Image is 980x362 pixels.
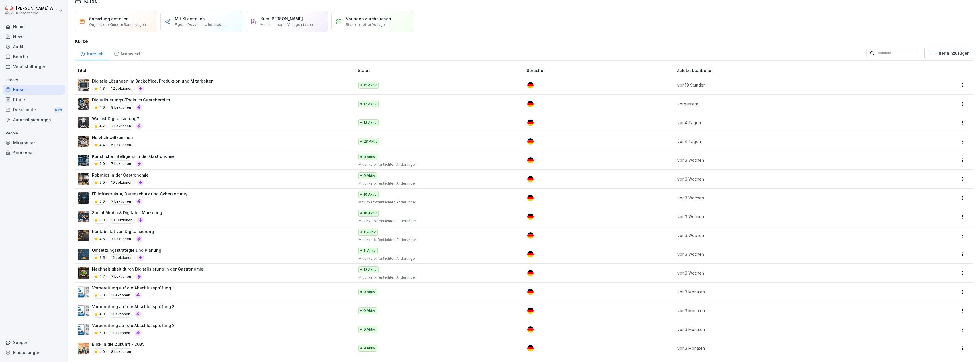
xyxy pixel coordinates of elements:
[92,191,187,197] p: IT-Infrastruktur, Datenschutz und Cybersecurity
[99,124,105,129] p: 4.7
[677,308,891,314] p: vor 3 Monaten
[358,237,518,242] p: Mit unveröffentlichten Änderungen
[99,142,105,148] p: 4.4
[78,230,89,241] img: s58p4tk7j65zrcqyl2up43sg.png
[364,327,375,332] p: 9 Aktiv
[109,254,135,261] p: 12 Lektionen
[78,249,89,260] img: fmbjcirjdenghiishzs6d9k0.png
[527,214,534,220] img: de.svg
[109,330,132,336] p: 1 Lektionen
[109,236,133,242] p: 7 Lektionen
[677,176,891,182] p: vor 3 Wochen
[3,95,65,105] a: Pfade
[3,52,65,62] a: Berichte
[364,83,377,88] p: 12 Aktiv
[677,270,891,276] p: vor 3 Wochen
[92,134,133,140] p: Herzlich willkommen
[346,16,391,22] p: Vorlagen durchsuchen
[677,345,891,351] p: vor 3 Monaten
[358,275,518,280] p: Mit unveröffentlichten Änderungen
[3,42,65,52] a: Audits
[89,16,129,22] p: Sammlung erstellen
[109,160,133,167] p: 7 Lektionen
[527,68,675,73] p: Sprache
[109,104,133,111] p: 9 Lektionen
[78,173,89,185] img: beunn5n55mp59b8rkywsd0ne.png
[175,22,226,27] p: Eigene Dokumente hochladen
[527,120,534,126] img: de.svg
[99,236,105,242] p: 4.5
[175,16,205,22] p: Mit KI erstellen
[109,311,132,318] p: 1 Lektionen
[527,195,534,201] img: de.svg
[358,162,518,167] p: Mit unveröffentlichten Änderungen
[364,248,376,253] p: 11 Aktiv
[677,289,891,295] p: vor 3 Monaten
[109,273,133,280] p: 7 Lektionen
[89,22,146,27] p: Organisiere Kurse in Sammlungen
[364,308,375,313] p: 9 Aktiv
[527,270,534,276] img: de.svg
[677,214,891,220] p: vor 3 Wochen
[109,142,133,148] p: 5 Lektionen
[92,228,154,234] p: Rentabilität von Digitalisierung
[99,330,105,336] p: 5.0
[78,136,89,147] img: f6jfeywlzi46z76yezuzl69o.png
[109,179,135,186] p: 10 Lektionen
[364,211,377,216] p: 10 Aktiv
[77,68,356,73] p: Titel
[109,46,145,60] div: Archiviert
[92,116,142,122] p: Was ist Digitalisierung?
[92,97,170,103] p: Digitalisierungs-Tools im Gästebereich
[364,154,375,159] p: 9 Aktiv
[364,289,375,294] p: 9 Aktiv
[677,251,891,257] p: vor 3 Wochen
[78,79,89,91] img: hdwdeme71ehhejono79v574m.png
[99,180,105,185] p: 5.0
[260,16,303,22] p: Kurs [PERSON_NAME]
[78,286,89,298] img: t179n2i8kdp9plwsoozhuqvz.png
[677,120,891,126] p: vor 4 Tagen
[92,153,175,159] p: Künstliche Intelligenz in der Gastronomie
[364,101,377,107] p: 12 Aktiv
[358,218,518,224] p: Mit unveröffentlichten Änderungen
[3,32,65,42] a: News
[78,211,89,222] img: idnluj06p1d8bvcm9586ib54.png
[92,304,175,310] p: Vorbereitung auf die Abschlussprüfung 3
[527,289,534,295] img: de.svg
[78,117,89,128] img: y5x905sgboivdubjhbpi2xxs.png
[364,173,375,178] p: 9 Aktiv
[99,312,105,317] p: 4.0
[78,343,89,354] img: e7gvkyn529u986evzb2wnlkn.png
[99,86,105,91] p: 4.3
[75,38,973,45] h3: Kurse
[99,274,105,279] p: 4.7
[358,200,518,205] p: Mit unveröffentlichten Änderungen
[3,138,65,148] a: Mitarbeiter
[99,105,105,110] p: 4.6
[260,22,313,27] p: Mit einer leeren Vorlage starten
[3,115,65,125] div: Automatisierungen
[527,326,534,333] img: de.svg
[677,82,891,88] p: vor 19 Stunden
[99,199,105,204] p: 5.0
[358,68,524,73] p: Status
[924,48,973,59] button: Filter hinzufügen
[92,341,144,347] p: Blick in die Zukunft - 2035
[99,293,105,298] p: 3.0
[92,78,213,84] p: Digitale Lösungen im Backoffice, Produktion und Mitarbeiter
[527,138,534,145] img: de.svg
[3,22,65,32] div: Home
[3,347,65,357] a: Einstellungen
[92,172,149,178] p: Robotics in der Gastronomie
[3,105,65,115] a: DokumenteNew
[109,85,135,92] p: 12 Lektionen
[358,181,518,186] p: Mit unveröffentlichten Änderungen
[16,6,58,11] p: [PERSON_NAME] Wessel
[677,101,891,107] p: vorgestern
[3,62,65,71] a: Veranstaltungen
[527,157,534,163] img: de.svg
[75,46,109,60] a: Kürzlich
